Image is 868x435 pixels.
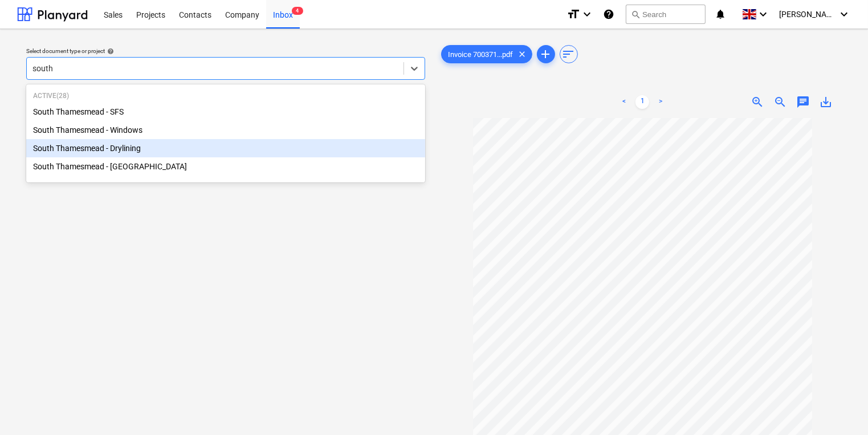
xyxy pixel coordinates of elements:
[26,47,425,55] div: Select document type or project
[779,10,836,19] span: [PERSON_NAME]
[603,7,614,21] i: Knowledge base
[631,10,640,19] span: search
[33,91,418,101] p: Active ( 28 )
[773,95,787,109] span: zoom_out
[654,95,667,109] a: Next page
[442,50,520,59] span: Invoice 700371...pdf
[292,7,303,15] span: 4
[796,95,810,109] span: chat
[516,47,529,61] span: clear
[715,7,726,21] i: notifications
[756,7,770,21] i: keyboard_arrow_down
[26,157,425,176] div: South Thamesmead - Soffits
[751,95,764,109] span: zoom_in
[567,7,580,21] i: format_size
[26,157,425,176] div: South Thamesmead - [GEOGRAPHIC_DATA]
[562,47,576,61] span: sort
[837,7,851,21] i: keyboard_arrow_down
[26,103,425,121] div: South Thamesmead - SFS
[635,95,649,109] a: Page 1 is your current page
[105,48,114,55] span: help
[811,380,868,435] iframe: Chat Widget
[580,7,594,21] i: keyboard_arrow_down
[617,95,631,109] a: Previous page
[539,47,553,61] span: add
[26,121,425,139] div: South Thamesmead - Windows
[626,5,706,24] button: Search
[26,139,425,157] div: South Thamesmead - Drylining
[441,45,532,63] div: Invoice 700371...pdf
[819,95,833,109] span: save_alt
